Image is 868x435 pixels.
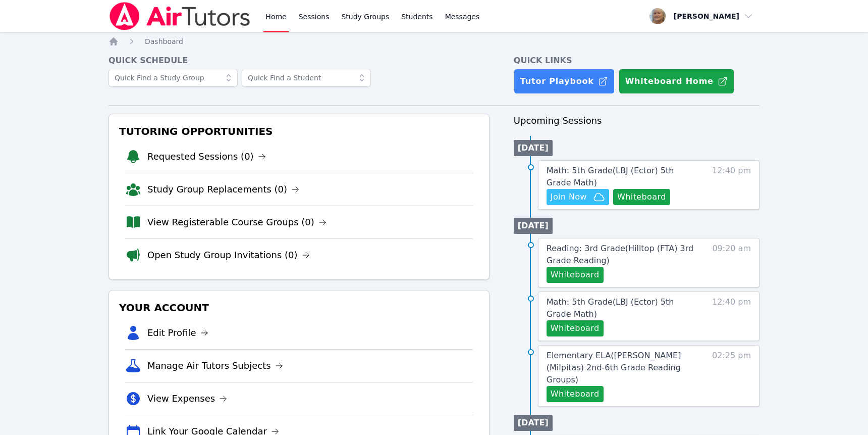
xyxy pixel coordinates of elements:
[108,55,490,67] h4: Quick Schedule
[445,12,480,22] span: Messages
[547,297,674,319] span: Math: 5th Grade ( LBJ (Ector) 5th Grade Math )
[147,326,208,340] a: Edit Profile
[547,189,609,205] button: Join Now
[547,165,700,189] a: Math: 5th Grade(LBJ (Ector) 5th Grade Math)
[145,37,183,45] span: Dashboard
[147,392,227,406] a: View Expenses
[712,350,751,402] span: 02:25 pm
[547,166,674,187] span: Math: 5th Grade ( LBJ (Ector) 5th Grade Math )
[547,350,700,386] a: Elementary ELA([PERSON_NAME] (Milpitas) 2nd-6th Grade Reading Groups)
[108,2,251,30] img: Air Tutors
[117,122,481,140] h3: Tutoring Opportunities
[547,320,604,336] button: Whiteboard
[547,267,604,283] button: Whiteboard
[147,248,310,262] a: Open Study Group Invitations (0)
[147,182,299,197] a: Study Group Replacements (0)
[514,218,553,234] li: [DATE]
[514,415,553,431] li: [DATE]
[547,244,693,265] span: Reading: 3rd Grade ( Hilltop (FTA) 3rd Grade Reading )
[712,296,751,336] span: 12:40 pm
[117,299,481,317] h3: Your Account
[145,36,183,46] a: Dashboard
[547,386,604,402] button: Whiteboard
[108,36,759,46] nav: Breadcrumb
[547,351,681,384] span: Elementary ELA ( [PERSON_NAME] (Milpitas) 2nd-6th Grade Reading Groups )
[514,69,615,94] a: Tutor Playbook
[514,114,759,128] h3: Upcoming Sessions
[514,55,759,67] h4: Quick Links
[613,189,670,205] button: Whiteboard
[514,140,553,156] li: [DATE]
[551,191,587,203] span: Join Now
[147,359,283,373] a: Manage Air Tutors Subjects
[547,296,700,320] a: Math: 5th Grade(LBJ (Ector) 5th Grade Math)
[547,243,700,267] a: Reading: 3rd Grade(Hilltop (FTA) 3rd Grade Reading)
[619,69,734,94] button: Whiteboard Home
[147,215,327,229] a: View Registerable Course Groups (0)
[108,69,238,87] input: Quick Find a Study Group
[242,69,371,87] input: Quick Find a Student
[147,150,266,164] a: Requested Sessions (0)
[712,243,751,283] span: 09:20 am
[712,165,751,205] span: 12:40 pm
